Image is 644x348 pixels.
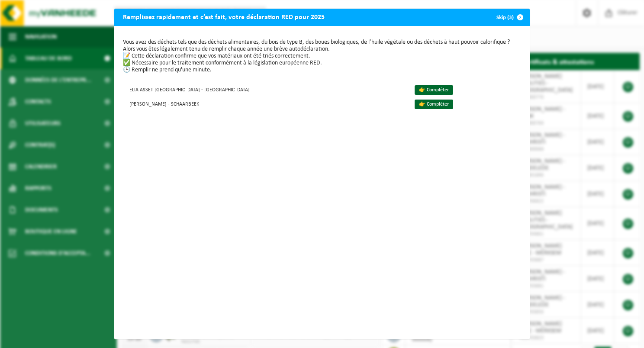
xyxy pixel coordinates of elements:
td: [PERSON_NAME] - SCHAARBEEK [123,97,407,111]
a: 👉 Compléter [415,100,453,109]
a: 👉 Compléter [415,85,453,95]
td: ELIA ASSET [GEOGRAPHIC_DATA] - [GEOGRAPHIC_DATA] [123,82,407,97]
p: Vous avez des déchets tels que des déchets alimentaires, du bois de type B, des boues biologiques... [123,39,521,74]
button: Skip (3) [489,9,529,26]
h2: Remplissez rapidement et c’est fait, votre déclaration RED pour 2025 [114,9,333,25]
